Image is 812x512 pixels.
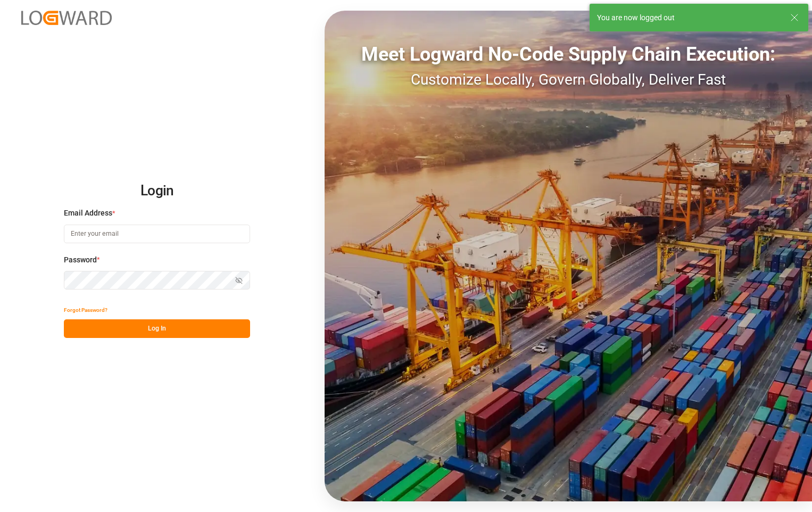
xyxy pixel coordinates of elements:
button: Log In [64,319,250,338]
div: You are now logged out [597,12,780,23]
img: Logward_new_orange.png [21,11,112,25]
h2: Login [64,174,250,208]
span: Password [64,254,97,266]
div: Meet Logward No-Code Supply Chain Execution: [325,40,812,69]
input: Enter your email [64,225,250,243]
div: Customize Locally, Govern Globally, Deliver Fast [325,69,812,91]
span: Email Address [64,208,112,219]
button: Forgot Password? [64,301,107,319]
